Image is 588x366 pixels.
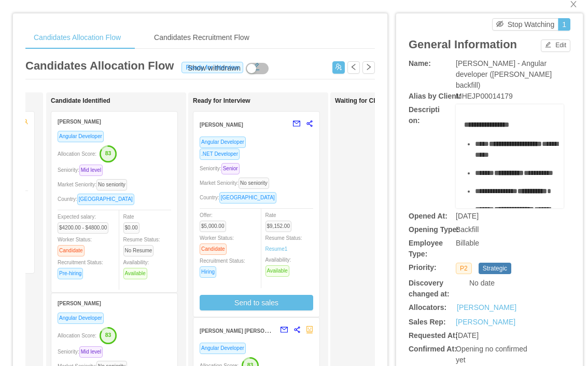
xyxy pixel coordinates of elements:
[200,235,234,252] span: Worker Status:
[193,97,338,105] h1: Ready for Interview
[306,326,313,333] span: robot
[58,214,113,231] span: Expected salary:
[79,346,103,358] span: Mid level
[275,322,288,338] button: mail
[558,18,570,31] button: 1
[58,245,85,256] span: Candidate
[58,260,103,276] span: Recruitment Status:
[335,97,480,105] h1: Waiting for Client Approval
[265,257,293,274] span: Availability:
[77,194,134,205] span: [GEOGRAPHIC_DATA]
[96,179,127,191] span: No seniority
[123,268,147,279] span: Available
[58,333,96,338] span: Allocation Score:
[58,349,107,355] span: Seniority:
[265,212,296,229] span: Rate
[200,212,230,229] span: Offer:
[409,303,446,311] b: Allocators:
[123,237,160,253] span: Resume Status:
[58,119,101,125] strong: [PERSON_NAME]
[58,196,138,202] span: Country:
[58,182,131,187] span: Market Seniority:
[409,105,440,125] b: Description:
[456,318,515,326] a: [PERSON_NAME]
[456,239,479,247] span: Billable
[96,145,117,161] button: 83
[200,243,227,255] span: Candidate
[58,167,107,173] span: Seniority:
[200,137,246,148] span: Angular Developer
[58,268,83,279] span: Pre-hiring
[105,332,111,338] text: 83
[362,61,375,74] button: icon: right
[456,225,479,234] span: Backfill
[239,178,269,189] span: No seniority
[200,122,243,128] strong: [PERSON_NAME]
[123,245,154,256] span: No Resume
[146,26,258,49] div: Candidates Recruitment Flow
[347,61,360,74] button: icon: left
[409,59,431,67] b: Name:
[456,104,564,208] div: rdw-wrapper
[200,326,288,334] strong: [PERSON_NAME] [PERSON_NAME]
[293,326,301,333] span: share-alt
[58,313,104,324] span: Angular Developer
[200,148,240,160] span: .NET Developer
[58,301,101,306] strong: [PERSON_NAME]
[181,62,243,73] span: Ready for interview
[79,165,103,176] span: Mid level
[200,221,226,232] span: $5,000.00
[219,192,276,204] span: [GEOGRAPHIC_DATA]
[58,151,96,157] span: Allocation Score:
[456,331,479,340] span: [DATE]
[492,18,559,31] button: icon: eye-invisibleStop Watching
[456,212,479,220] span: [DATE]
[200,343,246,354] span: Angular Developer
[51,97,196,105] h1: Candidate Identified
[409,92,461,100] b: Alias by Client:
[456,92,513,100] span: MHEJP00014179
[541,39,570,52] button: icon: editEdit
[265,245,288,253] a: Resume1
[200,258,245,275] span: Recruitment Status:
[123,260,151,276] span: Availability:
[123,214,144,231] span: Rate
[409,318,446,326] b: Sales Rep:
[409,279,450,298] b: Discovery changed at:
[200,266,216,278] span: Hiring
[200,166,244,171] span: Seniority:
[409,263,437,272] b: Priority:
[25,57,174,74] article: Candidates Allocation Flow
[332,61,345,74] button: icon: usergroup-add
[409,331,457,340] b: Requested At:
[306,120,313,127] span: share-alt
[123,222,139,234] span: $0.00
[409,345,457,353] b: Confirmed At:
[58,131,104,142] span: Angular Developer
[456,59,552,89] span: [PERSON_NAME] - Angular developer ([PERSON_NAME] backfill)
[409,36,517,53] article: General Information
[247,60,264,71] button: icon: edit
[265,235,302,252] span: Resume Status:
[287,116,301,132] button: mail
[221,163,240,174] span: Senior
[25,26,129,49] div: Candidates Allocation Flow
[200,295,313,310] button: Send to sales
[479,263,511,274] span: Strategic
[188,63,241,74] div: Show withdrawn
[96,327,117,343] button: 83
[456,263,472,274] span: P2
[58,222,108,234] span: $4200.00 - $4800.00
[457,302,516,313] a: [PERSON_NAME]
[265,265,289,277] span: Available
[200,195,281,200] span: Country:
[265,221,292,232] span: $9,152.00
[409,225,459,234] b: Opening Type:
[464,119,556,223] div: rdw-editor
[58,237,92,253] span: Worker Status:
[200,180,273,186] span: Market Seniority:
[105,150,111,156] text: 83
[409,212,447,220] b: Opened At:
[409,239,443,258] b: Employee Type:
[469,279,495,287] span: No date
